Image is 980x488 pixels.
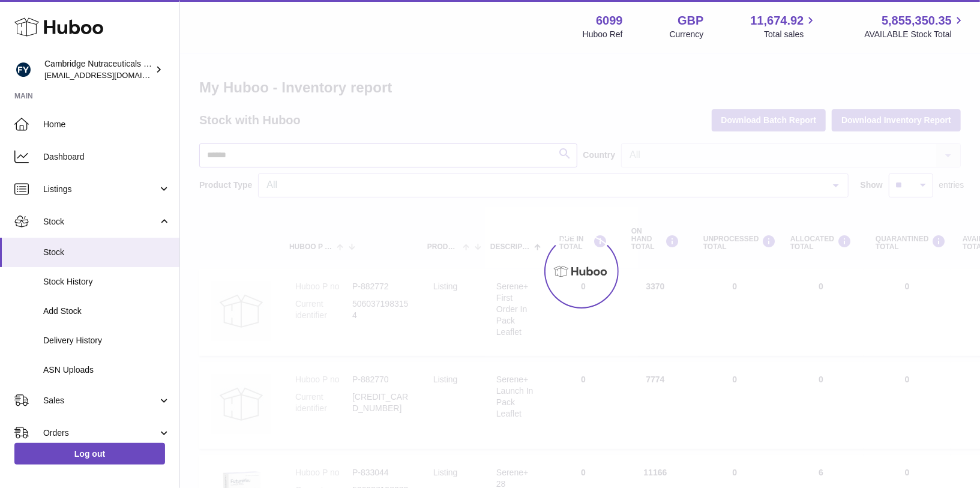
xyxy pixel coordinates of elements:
[43,395,158,406] span: Sales
[583,29,623,40] div: Huboo Ref
[670,29,704,40] div: Currency
[44,58,152,81] div: Cambridge Nutraceuticals Ltd
[43,184,158,195] span: Listings
[750,13,817,40] a: 11,674.92 Total sales
[44,70,176,80] span: [EMAIL_ADDRESS][DOMAIN_NAME]
[43,119,170,130] span: Home
[43,216,158,227] span: Stock
[43,276,170,288] span: Stock History
[750,13,804,29] span: 11,674.92
[43,151,170,163] span: Dashboard
[596,13,623,29] strong: 6099
[864,13,966,40] a: 5,855,350.35 AVAILABLE Stock Total
[14,443,165,465] a: Log out
[764,29,817,40] span: Total sales
[43,247,170,258] span: Stock
[678,13,703,29] strong: GBP
[43,306,170,317] span: Add Stock
[43,364,170,376] span: ASN Uploads
[864,29,966,40] span: AVAILABLE Stock Total
[14,61,32,79] img: huboo@camnutra.com
[882,13,952,29] span: 5,855,350.35
[43,427,158,439] span: Orders
[43,335,170,346] span: Delivery History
